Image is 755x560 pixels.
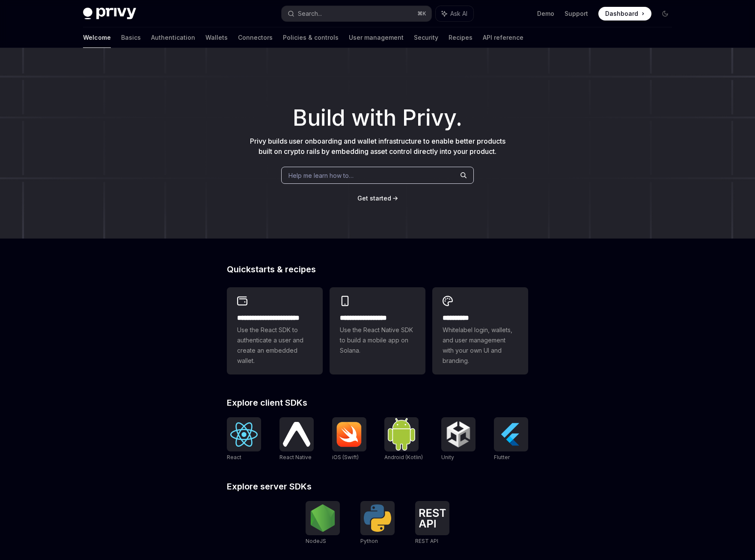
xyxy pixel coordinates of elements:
[436,6,473,21] button: Ask AI
[449,27,473,48] a: Recipes
[443,325,518,366] span: Whitelabel login, wallets, and user management with your own UI and branding.
[364,504,391,532] img: Python
[250,137,505,156] span: Privy builds user onboarding and wallet infrastructure to enable better products built on crypto ...
[309,504,336,532] img: NodeJS
[384,454,423,460] span: Android (Kotlin)
[349,27,404,48] a: User management
[340,325,415,356] span: Use the React Native SDK to build a mobile app on Solana.
[360,501,395,545] a: PythonPython
[605,9,638,18] span: Dashboard
[357,194,391,203] a: Get started
[227,482,312,491] span: Explore server SDKs
[332,417,366,462] a: iOS (Swift)iOS (Swift)
[419,509,446,528] img: REST API
[415,501,449,545] a: REST APIREST API
[306,538,326,544] span: NodeJS
[282,6,431,21] button: Search...⌘K
[298,9,322,19] div: Search...
[83,8,136,20] img: dark logo
[565,9,588,18] a: Support
[415,538,438,544] span: REST API
[279,454,312,460] span: React Native
[494,417,528,462] a: FlutterFlutter
[497,421,525,448] img: Flutter
[494,454,510,460] span: Flutter
[388,418,415,450] img: Android (Kotlin)
[330,287,425,374] a: **** **** **** ***Use the React Native SDK to build a mobile app on Solana.
[83,27,111,48] a: Welcome
[483,27,523,48] a: API reference
[279,417,314,462] a: React NativeReact Native
[227,398,307,407] span: Explore client SDKs
[151,27,195,48] a: Authentication
[237,325,312,366] span: Use the React SDK to authenticate a user and create an embedded wallet.
[658,7,672,21] button: Toggle dark mode
[450,9,467,18] span: Ask AI
[445,421,472,448] img: Unity
[432,287,528,374] a: **** *****Whitelabel login, wallets, and user management with your own UI and branding.
[283,422,310,446] img: React Native
[384,417,423,462] a: Android (Kotlin)Android (Kotlin)
[357,195,391,202] span: Get started
[336,421,363,447] img: iOS (Swift)
[441,417,476,462] a: UnityUnity
[227,417,261,462] a: ReactReact
[288,171,354,180] span: Help me learn how to…
[283,27,339,48] a: Policies & controls
[414,27,438,48] a: Security
[227,454,241,460] span: React
[441,454,454,460] span: Unity
[360,538,378,544] span: Python
[537,9,554,18] a: Demo
[230,422,258,447] img: React
[227,265,316,274] span: Quickstarts & recipes
[238,27,273,48] a: Connectors
[121,27,141,48] a: Basics
[205,27,228,48] a: Wallets
[598,7,651,21] a: Dashboard
[332,454,359,460] span: iOS (Swift)
[293,110,462,126] span: Build with Privy.
[306,501,340,545] a: NodeJSNodeJS
[417,10,426,17] span: ⌘ K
